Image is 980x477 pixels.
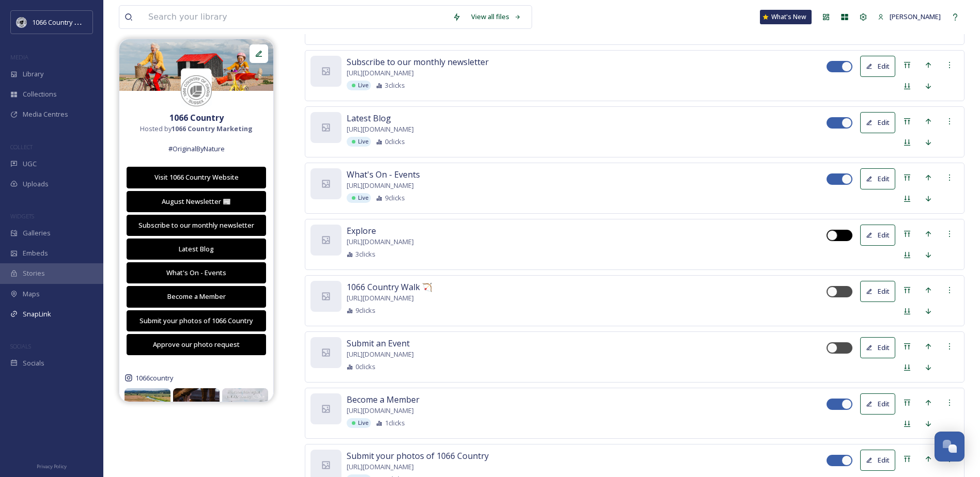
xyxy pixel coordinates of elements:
a: View all files [466,7,526,27]
span: [PERSON_NAME] [890,12,941,21]
button: Approve our photo request [127,334,266,355]
span: 1066 Country Walk 🏹 [347,281,432,293]
span: Stories [23,268,45,278]
span: 9 clicks [355,306,376,315]
span: [URL][DOMAIN_NAME] [347,293,414,303]
span: 3 clicks [385,81,405,90]
img: 1066-Brand-stamp-logo-CMYK_Black.jpg [181,75,212,106]
span: [URL][DOMAIN_NAME] [347,406,414,416]
span: Media Centres [23,109,68,119]
button: Edit [860,337,895,358]
div: Live [347,193,371,203]
div: August Newsletter 📰 [132,197,260,206]
button: What's On - Events [127,262,266,283]
button: Edit [860,450,895,471]
div: Approve our photo request [132,340,260,349]
span: 1066country [135,373,173,383]
span: Embeds [23,248,48,258]
span: Hosted by [140,124,253,134]
button: Visit 1066 Country Website [127,167,266,188]
span: Become a Member [347,393,419,406]
button: Become a Member [127,286,266,307]
img: logo_footerstamp.png [17,17,27,27]
span: UGC [23,159,37,169]
span: Uploads [23,179,49,189]
a: [PERSON_NAME] [873,7,946,27]
div: Live [347,137,371,147]
div: What's On - Events [132,268,260,278]
button: Open Chat [935,432,965,462]
span: SOCIALS [10,342,31,350]
img: 529206516_18522667621025536_1133965014466940094_n.jpg [173,388,219,434]
span: Latest Blog [347,112,391,124]
img: 8e325216-6ed2-4809-9dd7-808347e40cfb.jpg [119,39,273,91]
span: Subscribe to our monthly newsletter [347,56,489,68]
span: 3 clicks [355,249,376,259]
button: Edit [860,168,895,189]
button: Edit [860,281,895,302]
span: 9 clicks [385,193,405,203]
div: Become a Member [132,292,260,301]
button: Edit [860,112,895,133]
button: Edit [860,225,895,246]
span: [URL][DOMAIN_NAME] [347,462,414,472]
button: Edit [860,393,895,415]
span: [URL][DOMAIN_NAME] [347,181,414,190]
span: Collections [23,89,57,99]
button: Latest Blog [127,239,266,260]
span: Library [23,69,43,79]
strong: 1066 Country Marketing [172,124,253,133]
button: Submit your photos of 1066 Country [127,310,266,331]
input: Search your library [143,6,447,28]
div: Live [347,81,371,90]
div: Visit 1066 Country Website [132,172,260,182]
span: [URL][DOMAIN_NAME] [347,124,414,134]
span: [URL][DOMAIN_NAME] [347,237,414,247]
a: Privacy Policy [37,459,67,472]
span: MEDIA [10,53,28,61]
span: Submit an Event [347,337,410,349]
img: 525180063_18521331559025536_5693817825481439831_n.jpg [222,388,268,434]
span: #OriginalByNature [168,144,225,154]
span: [URL][DOMAIN_NAME] [347,68,414,78]
span: [URL][DOMAIN_NAME] [347,349,414,359]
div: Submit your photos of 1066 Country [132,316,260,326]
span: What's On - Events [347,168,420,181]
span: SnapLink [23,309,51,319]
span: Explore [347,225,376,237]
span: Submit your photos of 1066 Country [347,450,489,462]
span: 0 clicks [355,362,376,372]
button: August Newsletter 📰 [127,191,266,212]
div: Live [347,418,371,428]
div: Latest Blog [132,244,260,254]
button: Subscribe to our monthly newsletter [127,215,266,236]
span: 0 clicks [385,137,405,147]
button: Edit [860,56,895,77]
a: What's New [760,10,812,24]
span: 1 clicks [385,418,405,428]
span: Galleries [23,228,51,238]
span: Maps [23,289,40,299]
span: Privacy Policy [37,463,67,470]
span: Socials [23,358,44,368]
img: 530952817_18523393849025536_7087830136651093107_n.jpg [125,388,170,434]
span: 1066 Country Marketing [32,17,105,27]
strong: 1066 Country [169,112,224,123]
div: Subscribe to our monthly newsletter [132,220,260,230]
span: WIDGETS [10,212,34,220]
span: COLLECT [10,143,33,151]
